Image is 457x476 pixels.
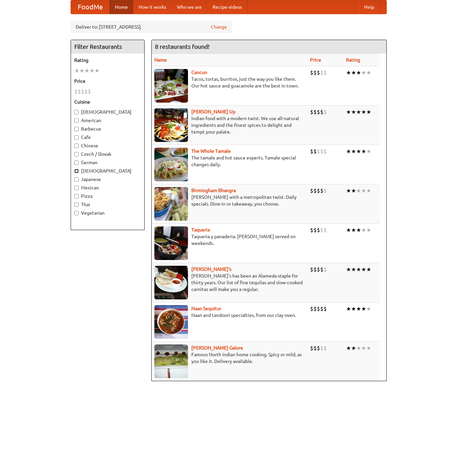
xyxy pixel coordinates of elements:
[74,210,141,216] label: Vegetarian
[346,226,351,234] li: ★
[366,226,371,234] li: ★
[320,305,323,313] li: $
[191,109,235,114] a: [PERSON_NAME] Up
[74,151,141,157] label: Czech / Slovak
[154,305,188,339] img: naansequitur.jpg
[191,266,231,272] b: [PERSON_NAME]'s
[366,187,371,194] li: ★
[366,266,371,273] li: ★
[361,69,366,76] li: ★
[317,69,320,76] li: $
[84,67,89,74] li: ★
[74,203,79,207] input: Thai
[356,226,361,234] li: ★
[84,88,88,95] li: $
[351,148,356,155] li: ★
[154,154,305,168] p: The tamale and hot sauce experts. Tamale special changes daily.
[74,134,141,141] label: Cafe
[323,187,327,194] li: $
[211,24,227,30] a: Change
[346,69,351,76] li: ★
[351,305,356,313] li: ★
[71,21,232,33] div: Deliver to: [STREET_ADDRESS]
[317,187,320,194] li: $
[320,226,323,234] li: $
[81,88,84,95] li: $
[74,135,79,140] input: Cafe
[172,0,207,14] a: Who we are
[320,344,323,352] li: $
[74,127,79,131] input: Barbecue
[356,148,361,155] li: ★
[323,148,327,155] li: $
[74,88,78,95] li: $
[317,344,320,352] li: $
[323,108,327,116] li: $
[74,110,79,114] input: [DEMOGRAPHIC_DATA]
[366,305,371,313] li: ★
[74,186,79,190] input: Mexican
[356,266,361,273] li: ★
[191,148,231,154] a: The Whole Tamale
[110,0,133,14] a: Home
[133,0,172,14] a: How it works
[320,187,323,194] li: $
[317,108,320,116] li: $
[310,69,313,76] li: $
[313,266,317,273] li: $
[351,266,356,273] li: ★
[310,344,313,352] li: $
[351,226,356,234] li: ★
[346,57,360,63] a: Rating
[351,69,356,76] li: ★
[310,108,313,116] li: $
[323,69,327,76] li: $
[359,0,380,14] a: Help
[74,118,79,123] input: American
[154,266,188,299] img: pedros.jpg
[191,345,243,351] a: [PERSON_NAME] Galore
[154,115,305,135] p: Indian food with a modern twist. We use all-natural ingredients and the finest spices to delight ...
[71,40,144,53] h4: Filter Restaurants
[74,142,141,149] label: Chinese
[154,272,305,293] p: [PERSON_NAME]'s has been an Alameda staple for thirty years. Our list of fine tequilas and slow-c...
[313,187,317,194] li: $
[313,69,317,76] li: $
[320,148,323,155] li: $
[346,266,351,273] li: ★
[323,266,327,273] li: $
[313,305,317,313] li: $
[74,57,141,64] h5: Rating
[74,78,141,84] h5: Price
[361,305,366,313] li: ★
[94,67,100,74] li: ★
[154,108,188,142] img: curryup.jpg
[74,193,141,199] label: Pizza
[74,184,141,191] label: Mexican
[317,266,320,273] li: $
[191,227,210,232] a: Taqueria
[74,117,141,124] label: American
[346,305,351,313] li: ★
[154,76,305,89] p: Tacos, tortas, burritos, just the way you like them. Our hot sauce and guacamole are the best in ...
[351,108,356,116] li: ★
[310,148,313,155] li: $
[154,233,305,247] p: Taqueria y panaderia. [PERSON_NAME] served on weekends.
[74,159,141,166] label: German
[310,226,313,234] li: $
[74,99,141,105] h5: Cuisine
[320,266,323,273] li: $
[317,226,320,234] li: $
[366,148,371,155] li: ★
[320,69,323,76] li: $
[366,69,371,76] li: ★
[191,306,221,311] b: Naan Sequitur
[154,57,167,63] a: Name
[310,305,313,313] li: $
[356,69,361,76] li: ★
[74,201,141,208] label: Thai
[310,57,321,63] a: Price
[155,43,210,50] ng-pluralize: 8 restaurants found!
